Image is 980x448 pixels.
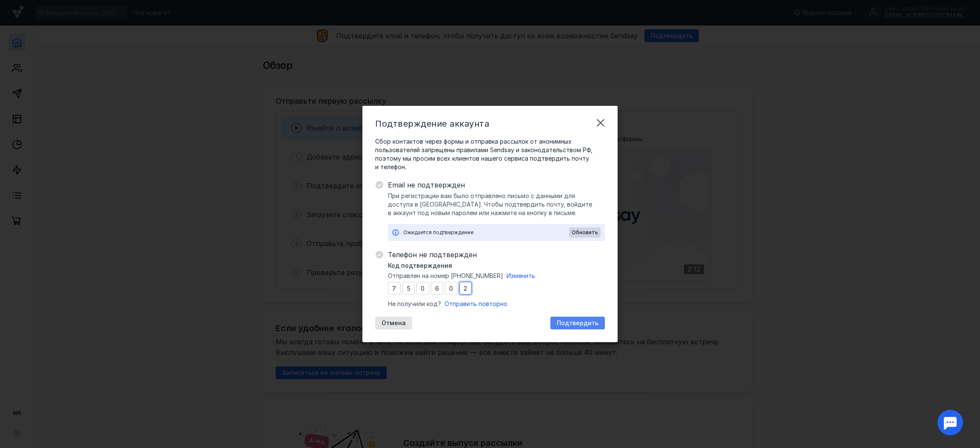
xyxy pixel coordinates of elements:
[550,317,605,329] button: Подтвердить
[375,119,489,129] span: Подтверждение аккаунта
[459,282,472,295] input: 0
[444,300,507,308] button: Отправить повторно
[416,282,429,295] input: 0
[445,282,458,295] input: 0
[388,300,441,308] span: Не получили код?
[388,261,452,270] span: Код подтверждения
[431,282,444,295] input: 0
[572,230,598,235] span: Обновить
[402,282,415,295] input: 0
[388,282,401,295] input: 0
[444,300,507,307] span: Отправить повторно
[375,317,412,329] button: Отмена
[382,320,406,327] span: Отмена
[403,228,569,237] div: Ожидается подтверждение
[388,180,605,190] span: Email не подтвержден
[388,272,503,280] span: Отправлен на номер [PHONE_NUMBER]
[388,192,605,217] span: При регистрации вам было отправлено письмо с данными для доступа в [GEOGRAPHIC_DATA]. Чтобы подтв...
[388,250,605,260] span: Телефон не подтвержден
[375,137,605,171] span: Сбор контактов через формы и отправка рассылок от анонимных пользователей запрещены правилами Sen...
[507,272,535,279] span: Изменить
[569,227,601,238] button: Обновить
[507,272,535,280] button: Изменить
[557,320,598,327] span: Подтвердить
